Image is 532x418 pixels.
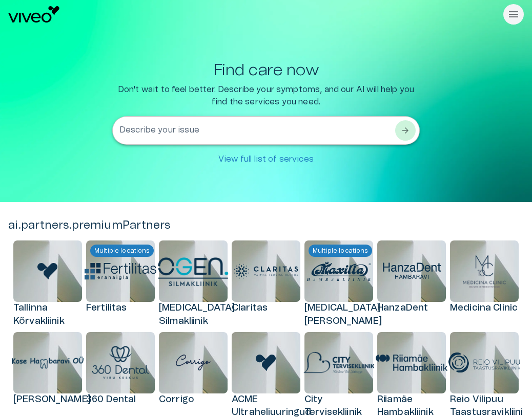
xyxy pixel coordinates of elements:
button: View full list of services [213,149,319,169]
a: Navigate to homepage [8,6,499,23]
h6: [PERSON_NAME] [13,393,82,406]
span: Multiple locations [309,246,372,255]
h6: Claritas [232,302,300,315]
p: View full list of services [218,153,314,165]
h6: 360 Dental [86,393,155,406]
span: arrow_forward [400,125,411,136]
h4: ai.partners.premiumPartners [8,218,524,232]
button: Submit provided health care concern [395,120,416,141]
img: Viveo logo [8,6,59,23]
button: Handle dropdown menu visibility [503,4,524,25]
h6: Tallinna Kõrvakliinik [13,302,82,327]
h6: Fertilitas [86,302,155,315]
p: Don't wait to feel better. Describe your symptoms, and our AI will help you find the services you... [112,83,420,108]
h6: Medicina Clinic [450,302,519,315]
h1: Find care now [213,61,319,79]
h6: [MEDICAL_DATA] Silmakliinik [159,302,228,327]
h6: HanzaDent [377,302,446,315]
span: Multiple locations [90,246,154,255]
h6: Corrigo [159,393,228,406]
h6: [MEDICAL_DATA][PERSON_NAME] [304,302,373,327]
